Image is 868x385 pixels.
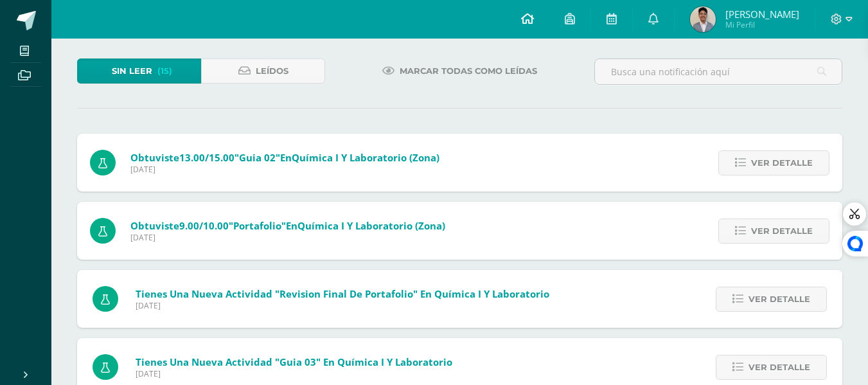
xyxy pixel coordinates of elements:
[751,151,813,175] span: Ver detalle
[136,300,549,311] span: [DATE]
[130,151,439,164] span: Obtuviste en
[136,287,549,300] span: Tienes una nueva actividad "Revision final de portafolio" En Química I y Laboratorio
[595,59,842,84] input: Busca una notificación aquí
[136,368,452,379] span: [DATE]
[179,219,229,232] span: 9.00/10.00
[366,58,553,84] a: Marcar todas como leídas
[201,58,325,84] a: Leídos
[130,164,439,175] span: [DATE]
[130,219,445,232] span: Obtuviste en
[751,219,813,243] span: Ver detalle
[157,59,172,83] span: (15)
[297,219,445,232] span: Química I y Laboratorio (Zona)
[748,355,810,379] span: Ver detalle
[112,59,152,83] span: Sin leer
[179,151,235,164] span: 13.00/15.00
[235,151,280,164] span: "Guia 02"
[725,19,799,30] span: Mi Perfil
[256,59,288,83] span: Leídos
[725,8,799,21] span: [PERSON_NAME]
[229,219,286,232] span: "Portafolio"
[130,232,445,243] span: [DATE]
[292,151,439,164] span: Química I y Laboratorio (Zona)
[400,59,537,83] span: Marcar todas como leídas
[748,287,810,311] span: Ver detalle
[136,355,452,368] span: Tienes una nueva actividad "Guia 03" En Química I y Laboratorio
[690,6,716,32] img: e565edd70807eb8db387527c47dd1a87.png
[77,58,201,84] a: Sin leer(15)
